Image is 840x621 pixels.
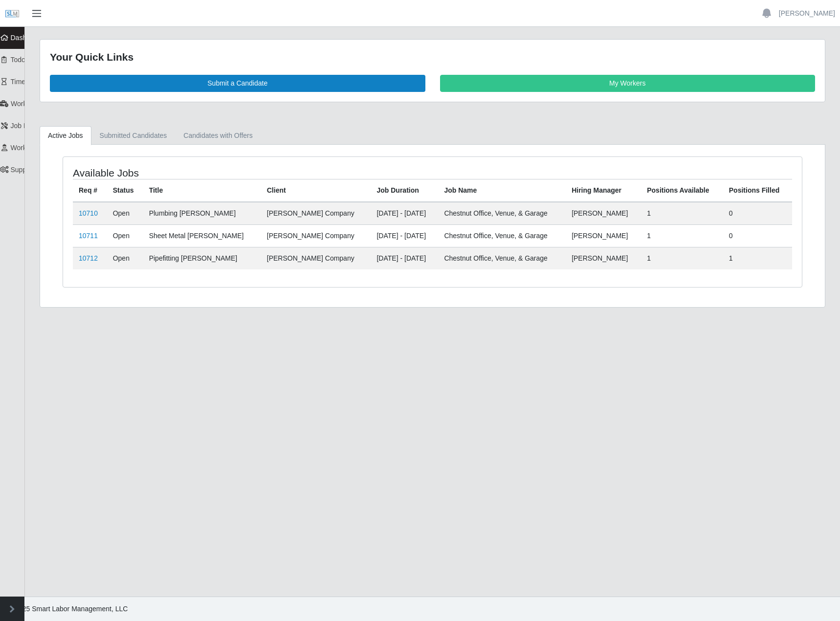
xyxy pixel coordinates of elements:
[261,224,371,247] td: [PERSON_NAME] Company
[143,247,261,269] td: Pipefitting [PERSON_NAME]
[8,605,128,613] span: © 2025 Smart Labor Management, LLC
[143,224,261,247] td: Sheet Metal [PERSON_NAME]
[438,202,566,225] td: Chestnut Office, Venue, & Garage
[11,144,36,152] span: Workers
[73,167,364,179] h4: Available Jobs
[440,75,816,92] a: My Workers
[641,202,723,225] td: 1
[175,126,261,145] a: Candidates with Offers
[641,247,723,269] td: 1
[50,75,425,92] a: Submit a Candidate
[723,224,792,247] td: 0
[261,179,371,202] th: Client
[779,8,835,19] a: [PERSON_NAME]
[79,209,98,217] a: 10710
[566,179,641,202] th: Hiring Manager
[79,232,98,240] a: 10711
[50,49,815,65] div: Your Quick Links
[566,247,641,269] td: [PERSON_NAME]
[566,224,641,247] td: [PERSON_NAME]
[107,202,143,225] td: Open
[641,224,723,247] td: 1
[261,247,371,269] td: [PERSON_NAME] Company
[11,78,46,86] span: Timesheets
[566,202,641,225] td: [PERSON_NAME]
[723,179,792,202] th: Positions Filled
[107,179,143,202] th: Status
[91,126,176,145] a: Submitted Candidates
[438,179,566,202] th: Job Name
[107,247,143,269] td: Open
[143,202,261,225] td: Plumbing [PERSON_NAME]
[371,247,438,269] td: [DATE] - [DATE]
[723,247,792,269] td: 1
[11,56,25,64] span: Todo
[73,179,107,202] th: Req #
[723,202,792,225] td: 0
[40,126,91,145] a: Active Jobs
[371,179,438,202] th: Job Duration
[11,166,63,174] span: Supplier Settings
[11,100,69,108] span: Worker Timesheets
[261,202,371,225] td: [PERSON_NAME] Company
[438,247,566,269] td: Chestnut Office, Venue, & Garage
[107,224,143,247] td: Open
[641,179,723,202] th: Positions Available
[438,224,566,247] td: Chestnut Office, Venue, & Garage
[11,34,44,42] span: Dashboard
[11,122,53,130] span: Job Requests
[371,224,438,247] td: [DATE] - [DATE]
[371,202,438,225] td: [DATE] - [DATE]
[5,6,20,21] img: SLM Logo
[79,254,98,262] a: 10712
[143,179,261,202] th: Title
